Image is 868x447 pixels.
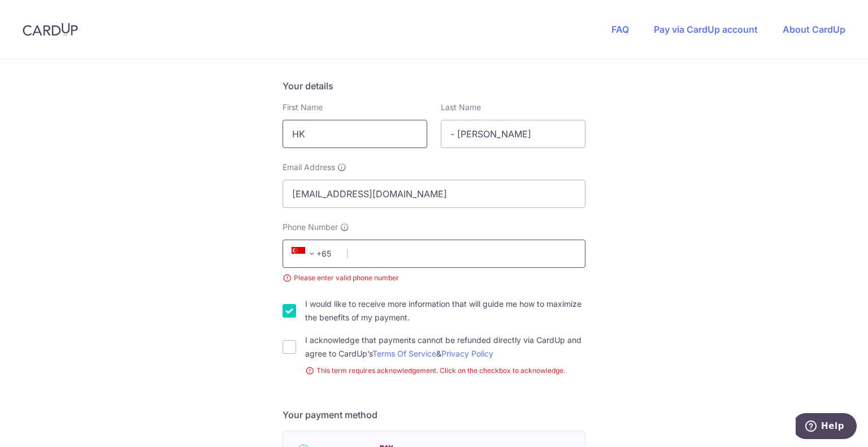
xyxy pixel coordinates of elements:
a: Privacy Policy [441,349,493,358]
label: Last Name [441,102,481,113]
span: +65 [292,247,319,261]
img: CardUp [23,23,78,36]
a: FAQ [611,24,629,35]
small: This term requires acknowledgement. Click on the checkbox to acknowledge. [305,365,585,376]
small: Please enter valid phone number [283,272,585,284]
iframe: Opens a widget where you can find more information [796,413,857,441]
input: First name [283,120,427,148]
span: +65 [288,247,339,261]
input: Email address [283,180,585,208]
span: Phone Number [283,222,338,233]
h5: Your details [283,79,585,93]
span: Email Address [283,162,335,173]
label: First Name [283,102,323,113]
a: Terms Of Service [372,349,436,358]
a: Pay via CardUp account [654,24,758,35]
input: Last name [441,120,585,148]
h5: Your payment method [283,408,585,422]
label: I would like to receive more information that will guide me how to maximize the benefits of my pa... [305,297,585,324]
label: I acknowledge that payments cannot be refunded directly via CardUp and agree to CardUp’s & [305,333,585,361]
a: About CardUp [783,24,845,35]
